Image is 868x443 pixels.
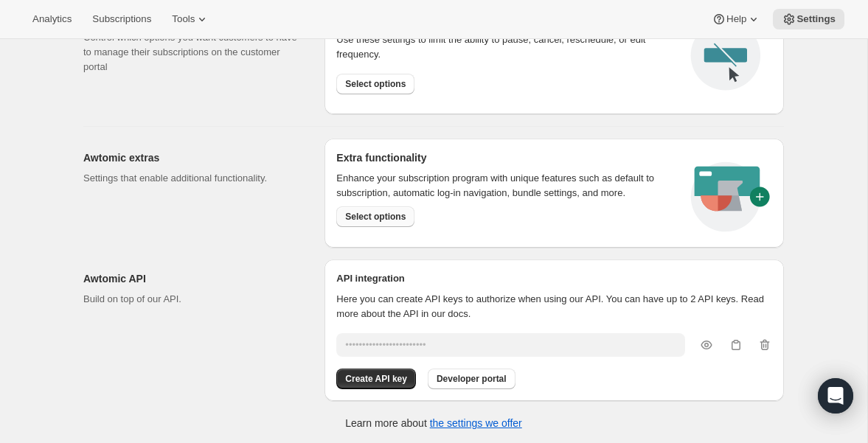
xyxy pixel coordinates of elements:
[83,171,301,186] p: Settings that enable additional functionality.
[726,13,746,25] span: Help
[796,13,836,25] span: Settings
[83,150,301,165] h2: Awtomic extras
[163,9,218,29] button: Tools
[336,206,414,227] button: Select options
[83,30,301,74] p: Control which options you want customers to have to manage their subscriptions on the customer po...
[83,9,160,29] button: Subscriptions
[336,150,426,165] h2: Extra functionality
[336,74,414,94] button: Select options
[428,369,515,389] button: Developer portal
[83,292,301,307] p: Build on top of our API.
[345,373,407,385] span: Create API key
[345,211,406,223] span: Select options
[336,271,772,286] h2: API integration
[336,369,416,389] button: Create API key
[92,13,151,25] span: Subscriptions
[345,78,406,90] span: Select options
[437,373,507,385] span: Developer portal
[345,416,521,430] p: Learn more about
[336,171,673,200] p: Enhance your subscription program with unique features such as default to subscription, automatic...
[703,9,770,29] button: Help
[818,378,853,414] div: Open Intercom Messenger
[430,417,522,429] a: the settings we offer
[336,292,772,321] p: Here you can create API keys to authorize when using our API. You can have up to 2 API keys. Read...
[773,9,844,29] button: Settings
[83,271,301,286] h2: Awtomic API
[24,9,80,29] button: Analytics
[32,13,72,25] span: Analytics
[172,13,195,25] span: Tools
[336,32,679,62] div: Use these settings to limit the ability to pause, cancel, reschedule, or edit frequency.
